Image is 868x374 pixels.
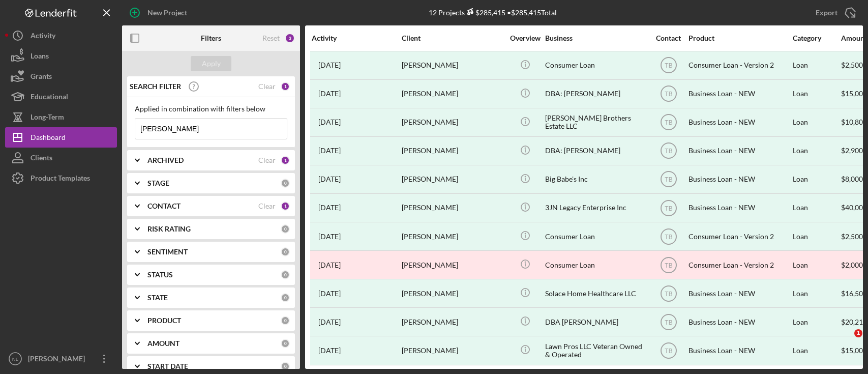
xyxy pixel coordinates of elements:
b: STAGE [147,179,169,187]
div: [PERSON_NAME] [402,52,503,79]
div: [PERSON_NAME] [402,80,503,107]
time: 2024-02-28 17:46 [318,175,341,183]
time: 2024-05-29 14:25 [318,290,341,298]
div: [PERSON_NAME] [402,137,503,164]
div: Clear [258,156,276,164]
time: 2024-03-27 21:33 [318,233,341,241]
div: Loan [793,194,840,221]
div: [PERSON_NAME] [402,308,503,335]
div: [PERSON_NAME] Brothers Estate LLC [545,109,647,136]
div: Client [402,34,503,42]
div: 0 [281,293,290,302]
time: 2023-08-04 13:14 [318,61,341,69]
button: Export [805,3,863,23]
div: [PERSON_NAME] [25,349,92,371]
div: Educational [31,87,68,109]
div: 3 [285,33,295,43]
time: 2024-03-04 19:25 [318,204,341,212]
div: Clear [258,202,276,210]
time: 2024-10-02 14:57 [318,347,341,355]
div: 0 [281,316,290,325]
div: Product [689,34,790,42]
div: [PERSON_NAME] [402,251,503,278]
b: START DATE [147,362,188,370]
text: TB [665,176,672,183]
div: New Project [147,3,187,23]
b: CONTACT [147,202,181,210]
b: PRODUCT [147,317,181,325]
div: Clear [258,82,276,91]
text: TB [665,91,672,98]
div: Business Loan - NEW [689,80,790,107]
div: Loan [793,52,840,79]
div: [PERSON_NAME] [402,109,503,136]
div: Applied in combination with filters below [135,105,287,113]
div: 12 Projects • $285,415 Total [429,8,557,17]
div: Category [793,34,840,42]
b: STATE [147,294,168,302]
div: Clients [31,148,52,170]
div: Long-Term [31,107,64,130]
div: DBA: [PERSON_NAME] [545,80,647,107]
div: Loan [793,109,840,136]
div: 0 [281,270,290,279]
div: Loans [31,46,49,69]
div: Loan [793,308,840,335]
div: Consumer Loan [545,251,647,278]
text: TB [665,290,672,297]
b: SENTIMENT [147,248,188,256]
div: Dashboard [31,127,66,150]
div: Activity [31,25,55,48]
div: 1 [281,82,290,91]
time: 2024-06-12 14:10 [318,318,341,326]
button: New Project [122,3,197,23]
text: TB [665,62,672,69]
div: Loan [793,80,840,107]
div: Business Loan - NEW [689,166,790,193]
div: 0 [281,224,290,234]
div: Contact [649,34,687,42]
div: Consumer Loan - Version 2 [689,223,790,250]
text: TB [665,119,672,126]
button: Long-Term [5,107,117,127]
time: 2023-12-18 22:02 [318,90,341,98]
button: Grants [5,66,117,87]
text: TB [665,262,672,269]
b: STATUS [147,271,173,279]
div: Overview [506,34,544,42]
button: Educational [5,87,117,107]
text: TB [665,148,672,155]
div: Big Babe's Inc [545,166,647,193]
div: Business Loan - NEW [689,109,790,136]
div: Loan [793,251,840,278]
div: Consumer Loan [545,52,647,79]
div: 1 [281,202,290,211]
div: Export [816,3,837,23]
div: Loan [793,280,840,307]
div: 3JN Legacy Enterprise Inc [545,194,647,221]
div: [PERSON_NAME] [402,223,503,250]
text: TB [665,205,672,212]
button: Apply [191,56,231,71]
button: NL[PERSON_NAME] [5,349,117,369]
div: Business Loan - NEW [689,280,790,307]
text: TB [665,233,672,240]
time: 2024-02-07 21:21 [318,147,341,155]
iframe: Intercom live chat [833,329,858,354]
div: [PERSON_NAME] [402,280,503,307]
div: 1 [281,156,290,165]
div: Business [545,34,647,42]
button: Product Templates [5,168,117,188]
div: Activity [312,34,401,42]
div: Business Loan - NEW [689,337,790,364]
div: Lawn Pros LLC Veteran Owned & Operated [545,337,647,364]
div: Reset [262,34,280,42]
div: Apply [202,56,221,71]
button: Clients [5,148,117,168]
a: Dashboard [5,127,117,148]
a: Loans [5,46,117,66]
div: DBA [PERSON_NAME] [545,308,647,335]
